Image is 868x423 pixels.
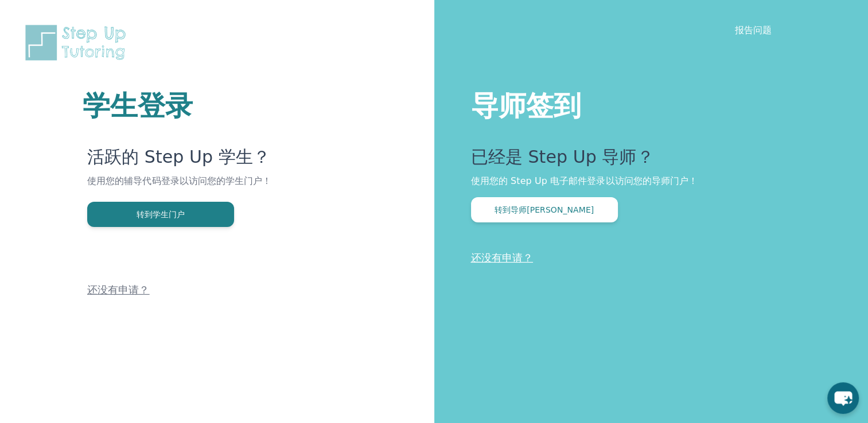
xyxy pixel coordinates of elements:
p: 使用您的 Step Up 电子邮件登录以访问您的导师门户！ [471,174,823,188]
p: 已经是 Step Up 导师？ [471,147,823,174]
img: Step Up Tutoring 水平标志 [23,23,133,62]
p: 活跃的 Step Up 学生？ [87,147,297,174]
p: 使用您的辅导代码登录以访问您的学生门户！ [87,174,297,202]
a: 报告问题 [735,24,772,36]
button: 聊天按钮 [827,382,859,414]
a: 还没有申请？ [471,252,533,264]
h1: 导师签到 [471,87,823,119]
button: 转到学生门户 [87,202,234,227]
button: 转到导师[PERSON_NAME] [471,197,618,222]
h1: 学生登录 [83,92,297,119]
a: 还没有申请？ [87,284,149,296]
a: 转到导师[PERSON_NAME] [471,204,618,215]
a: 转到学生门户 [87,209,234,220]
